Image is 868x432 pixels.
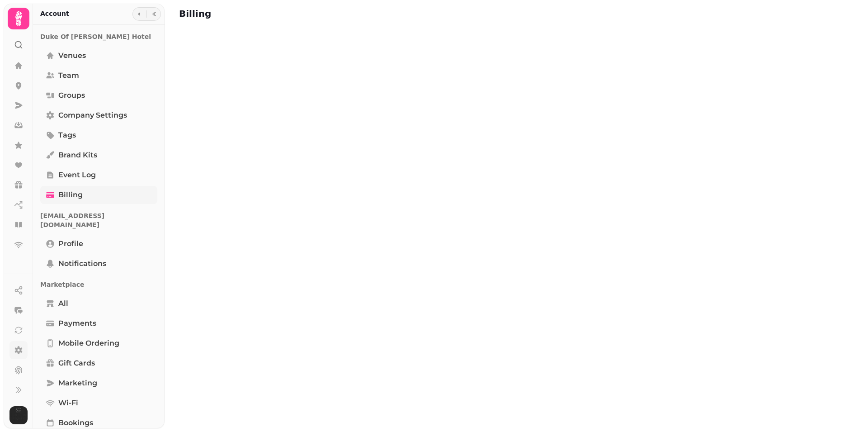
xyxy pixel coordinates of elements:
[8,406,29,424] button: User avatar
[58,378,97,389] span: Marketing
[40,146,157,164] a: Brand Kits
[40,235,157,253] a: Profile
[40,66,157,85] a: Team
[40,186,157,204] a: Billing
[40,276,157,293] p: Marketplace
[58,170,96,180] span: Event log
[40,414,157,432] a: Bookings
[58,318,96,329] span: Payments
[40,255,157,273] a: Notifications
[58,398,78,408] span: Wi-Fi
[40,334,157,352] a: Mobile ordering
[58,130,76,141] span: Tags
[40,394,157,412] a: Wi-Fi
[40,86,157,104] a: Groups
[9,406,28,424] img: User avatar
[179,7,353,20] h2: Billing
[58,338,119,349] span: Mobile ordering
[40,9,69,18] h2: Account
[58,258,106,269] span: Notifications
[40,208,157,233] p: [EMAIL_ADDRESS][DOMAIN_NAME]
[58,70,79,81] span: Team
[58,110,127,121] span: Company settings
[58,358,95,369] span: Gift cards
[40,126,157,144] a: Tags
[40,28,157,45] p: Duke Of [PERSON_NAME] Hotel
[40,314,157,332] a: Payments
[58,90,85,101] span: Groups
[58,418,93,428] span: Bookings
[40,294,157,313] a: All
[58,150,97,161] span: Brand Kits
[58,190,83,200] span: Billing
[58,238,83,249] span: Profile
[58,50,86,61] span: Venues
[40,47,157,65] a: Venues
[40,106,157,124] a: Company settings
[58,298,68,309] span: All
[40,166,157,184] a: Event log
[40,374,157,392] a: Marketing
[40,354,157,372] a: Gift cards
